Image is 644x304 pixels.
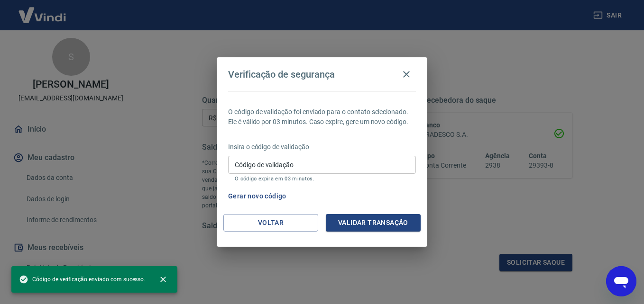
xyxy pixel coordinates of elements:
p: O código de validação foi enviado para o contato selecionado. Ele é válido por 03 minutos. Caso e... [228,107,416,127]
h4: Verificação de segurança [228,69,335,80]
button: Voltar [223,214,318,232]
p: O código expira em 03 minutos. [235,176,409,182]
button: Validar transação [326,214,421,232]
button: Gerar novo código [224,188,290,205]
button: close [153,269,174,290]
iframe: Botão para abrir a janela de mensagens [606,266,636,296]
p: Insira o código de validação [228,142,416,152]
span: Código de verificação enviado com sucesso. [19,275,145,284]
